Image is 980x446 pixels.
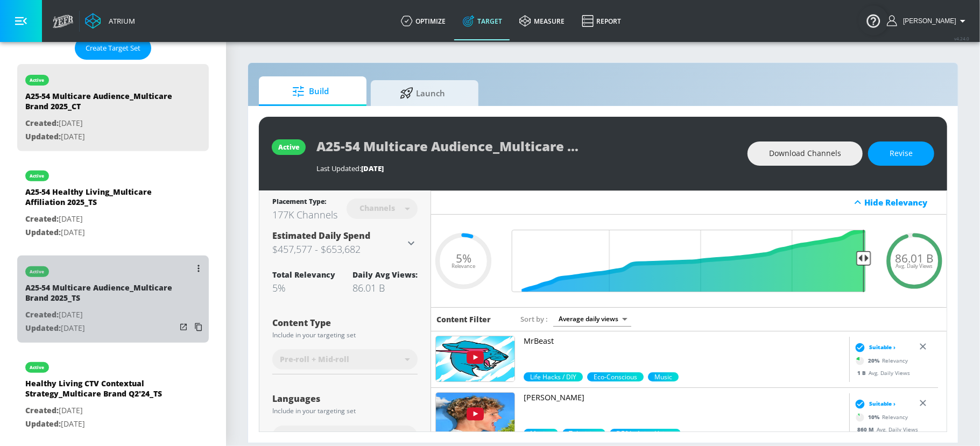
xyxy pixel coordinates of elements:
[524,392,845,403] p: [PERSON_NAME]
[272,197,337,208] div: Placement Type:
[436,314,491,324] h6: Content Filter
[392,2,454,40] a: optimize
[858,5,889,36] button: Open Resource Center
[587,372,644,381] div: 10.0%
[272,408,418,414] div: Include in your targeting set
[17,256,209,343] div: activeA25-54 Multicare Audience_Multicare Brand 2025_TSCreated:[DATE]Updated:[DATE]
[75,37,151,60] button: Create Target Set
[869,343,896,351] span: Suitable ›
[25,404,176,417] p: [DATE]
[748,141,863,166] button: Download Channels
[868,357,882,365] span: 20 %
[896,252,934,264] span: 86.01 B
[852,352,908,369] div: Relevancy
[352,281,418,294] div: 86.01 B
[436,393,514,438] img: UUnmGIkw-KdI0W5siakKPKog
[954,36,969,41] span: v 4.24.0
[25,378,176,404] div: Healthy Living CTV Contextual Strategy_Multicare Brand Q2'24_TS
[25,131,61,141] span: Updated:
[30,269,45,274] div: active
[553,312,631,326] div: Average daily views
[25,117,176,130] p: [DATE]
[30,77,45,83] div: active
[868,413,882,421] span: 10 %
[896,264,933,269] span: Avg. Daily Views
[272,270,335,280] div: Total Relevancy
[524,429,558,438] span: Movies
[573,2,630,40] a: Report
[272,281,335,294] div: 5%
[25,227,61,237] span: Updated:
[272,318,418,327] div: Content Type
[511,2,573,40] a: measure
[648,372,679,381] span: Music
[272,230,370,242] span: Estimated Daily Spend
[431,190,947,215] div: Hide Relevancy
[454,2,511,40] a: Target
[524,336,845,346] p: MrBeast
[25,282,176,308] div: A25-54 Multicare Audience_Multicare Brand 2025_TS
[852,409,908,425] div: Relevancy
[25,91,176,117] div: A25-54 Multicare Audience_Multicare Brand 2025_CT
[587,372,644,381] span: Eco-Conscious
[30,365,45,370] div: active
[890,147,913,160] span: Revise
[852,398,896,409] div: Suitable ›
[86,42,140,54] span: Create Target Set
[852,342,896,352] div: Suitable ›
[25,322,176,335] p: [DATE]
[899,17,956,25] span: login as: samantha.yip@zefr.com
[30,173,45,179] div: active
[17,160,209,247] div: activeA25-54 Healthy Living_Multicare Affiliation 2025_TSCreated:[DATE]Updated:[DATE]
[524,429,558,438] div: 10.0%
[868,141,934,166] button: Revise
[520,314,548,324] span: Sort by
[272,394,418,403] div: Languages
[769,147,841,160] span: Download Channels
[524,392,845,429] a: [PERSON_NAME]
[17,64,209,151] div: activeA25-54 Multicare Audience_Multicare Brand 2025_CTCreated:[DATE]Updated:[DATE]
[25,130,176,144] p: [DATE]
[352,270,418,280] div: Daily Avg Views:
[562,429,605,438] div: 10.0%
[272,242,405,257] h3: $457,577 - $653,682
[25,417,176,431] p: [DATE]
[562,429,605,438] span: Television
[25,213,176,226] p: [DATE]
[436,336,514,381] img: UUX6OQ3DkcsbYNE6H8uQQuVA
[610,429,681,438] div: 10.0%
[104,16,135,26] div: Atrium
[361,164,384,173] span: [DATE]
[524,372,583,381] div: 20.0%
[452,264,475,269] span: Relevance
[25,323,61,333] span: Updated:
[270,79,351,104] span: Build
[17,351,209,438] div: activeHealthy Living CTV Contextual Strategy_Multicare Brand Q2'24_TSCreated:[DATE]Updated:[DATE]
[272,230,418,257] div: Estimated Daily Spend$457,577 - $653,682
[278,143,299,152] div: active
[610,429,681,438] span: DE&I - Asian Voices
[272,208,337,221] div: 177K Channels
[25,405,59,415] span: Created:
[852,425,918,433] div: Avg. Daily Views
[852,369,910,377] div: Avg. Daily Views
[648,372,679,381] div: 10.0%
[864,197,941,208] div: Hide Relevancy
[25,309,59,320] span: Created:
[857,369,869,376] span: 1 B
[176,320,191,335] button: Open in new window
[25,308,176,322] p: [DATE]
[857,425,877,433] span: 860 M
[524,372,583,381] span: Life Hacks / DIY
[281,431,308,442] span: English
[272,332,418,338] div: Include in your targeting set
[25,226,176,239] p: [DATE]
[506,230,871,292] input: Final Threshold
[354,203,400,213] div: Channels
[85,13,135,29] a: Atrium
[887,15,969,27] button: [PERSON_NAME]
